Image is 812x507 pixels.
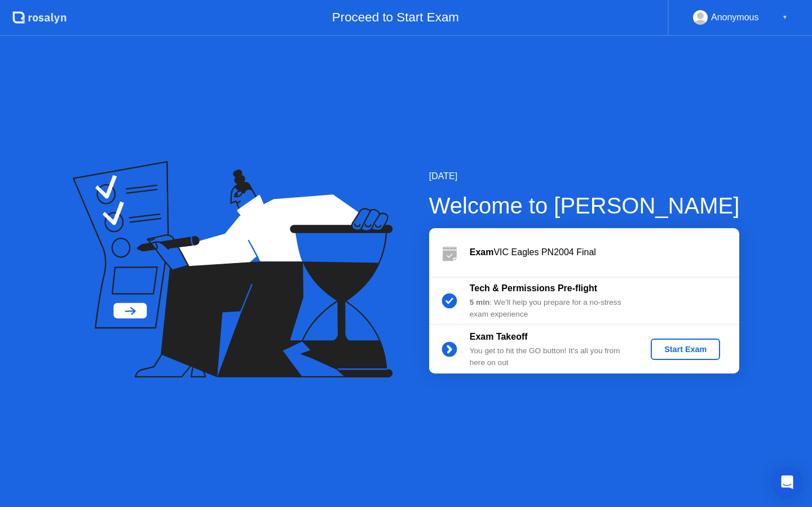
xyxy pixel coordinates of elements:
div: Open Intercom Messenger [774,469,801,496]
b: Exam Takeoff [470,332,528,341]
div: [DATE] [429,170,740,183]
div: Welcome to [PERSON_NAME] [429,189,740,223]
div: ▼ [782,10,788,25]
b: Tech & Permissions Pre-flight [470,283,597,293]
div: Start Exam [655,345,716,354]
div: VIC Eagles PN2004 Final [470,246,739,259]
div: You get to hit the GO button! It’s all you from here on out [470,345,632,368]
b: Exam [470,247,494,257]
b: 5 min [470,298,490,306]
div: : We’ll help you prepare for a no-stress exam experience [470,297,632,320]
button: Start Exam [651,339,720,360]
div: Anonymous [711,10,759,25]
